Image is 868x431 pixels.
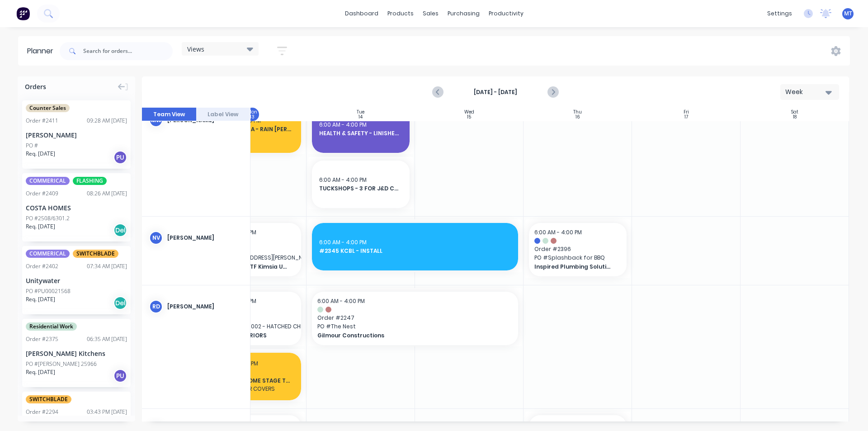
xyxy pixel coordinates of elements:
span: 6:00 AM - 4:00 PM [209,297,256,305]
span: 6:00 AM - 4:00 PM [209,228,256,236]
div: Order # 2411 [26,117,58,125]
span: COPPER GUTTER COVERS [211,385,294,393]
div: PO #[PERSON_NAME] 25966 [26,360,97,368]
span: PO # PO-FI494-002 - HATCHED CHICKEN [209,322,296,331]
span: TEMPLATE - SOME STAGE THIS WEEK [211,377,294,385]
div: Order # 2294 [26,408,58,416]
div: Sat [791,109,798,115]
div: Del [113,223,127,237]
span: Orders [25,82,46,91]
span: Order # 2347 [209,314,296,322]
div: settings [763,7,797,20]
span: 6:00 AM - 4:00 PM [319,176,367,184]
div: NV [149,231,163,245]
span: Order # 2396 [534,245,621,253]
button: Team View [142,108,196,121]
div: Order # 2402 [26,262,58,270]
div: [PERSON_NAME] [167,303,243,311]
button: Week [780,84,839,100]
span: 6:00 AM - 4:00 PM [317,297,365,305]
span: TEMPLATE [211,133,294,142]
div: Del [113,296,127,310]
span: PO # The Nest [317,322,513,331]
div: 14 [359,115,363,119]
span: #2345 KCBL - INSTALL [319,247,511,255]
div: sales [418,7,443,20]
div: 07:34 AM [DATE] [87,262,127,270]
div: 17 [684,115,688,119]
div: PU [113,369,127,383]
span: 6:00 AM - 4:00 PM [319,238,367,246]
div: Tue [357,109,364,115]
span: Order # 2247 [317,314,513,322]
div: 03:43 PM [DATE] [87,408,127,416]
span: COMMERICAL [26,250,70,258]
div: PO # [26,142,38,150]
span: Residential Work [26,322,77,331]
span: 6:00 AM - 4:00 PM [209,421,256,428]
div: RD [149,300,163,313]
div: products [383,7,418,20]
span: Req. [DATE] [26,295,55,303]
div: 15 [467,115,471,119]
span: Order # 2345 [209,245,296,253]
div: purchasing [443,7,484,20]
span: Req. [DATE] [26,223,55,231]
div: Week [785,87,827,97]
span: COMMERICAL [26,177,70,185]
span: SWITCHBLADE [73,250,118,258]
span: TUCKSHOPS - 3 FOR J&D CONTRACTING [319,185,402,193]
div: 16 [576,115,580,119]
span: MT [844,9,852,18]
span: Req. [DATE] [26,368,55,376]
div: 06:35 AM [DATE] [87,335,127,343]
span: 6:00 AM - 4:00 PM [534,228,582,236]
span: Gilmour Constructions [317,332,493,340]
strong: [DATE] - [DATE] [450,88,541,96]
div: PO #PU00021568 [26,287,71,295]
div: 13 [250,115,255,119]
span: Req. [DATE] [26,150,55,158]
img: Factory [16,7,30,20]
span: Inspired Plumbing Solutions [534,263,613,271]
div: [PERSON_NAME] [167,234,243,242]
div: 08:26 AM [DATE] [87,189,127,198]
div: Thu [573,109,582,115]
div: 09:28 AM [DATE] [87,117,127,125]
div: Order # 2409 [26,189,58,198]
span: PO # Splashback for BBQ [534,254,621,262]
div: Order # 2375 [26,335,58,343]
div: Unitywater [26,276,127,285]
div: Wed [464,109,474,115]
div: [PERSON_NAME] Kitchens [26,349,127,358]
div: Fri [684,109,689,115]
span: 6:00 AM - 4:00 PM [211,360,258,367]
div: Planner [27,46,58,57]
span: FLASHING [73,177,107,185]
div: Mon [247,109,257,115]
span: PO # [STREET_ADDRESS][PERSON_NAME] - [GEOGRAPHIC_DATA] - Function Room [209,254,296,262]
span: Counter Sales [26,104,70,112]
div: COSTA HOMES [26,203,127,213]
span: SWITCHBLADE [26,395,71,403]
a: dashboard [340,7,383,20]
input: Search for orders... [83,42,173,60]
div: PU [113,151,127,164]
div: 18 [793,115,797,119]
div: [PERSON_NAME] [26,130,127,140]
div: PO #2508/6301.2 [26,214,70,223]
div: productivity [484,7,528,20]
button: Label View [196,108,250,121]
span: Views [187,44,204,54]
